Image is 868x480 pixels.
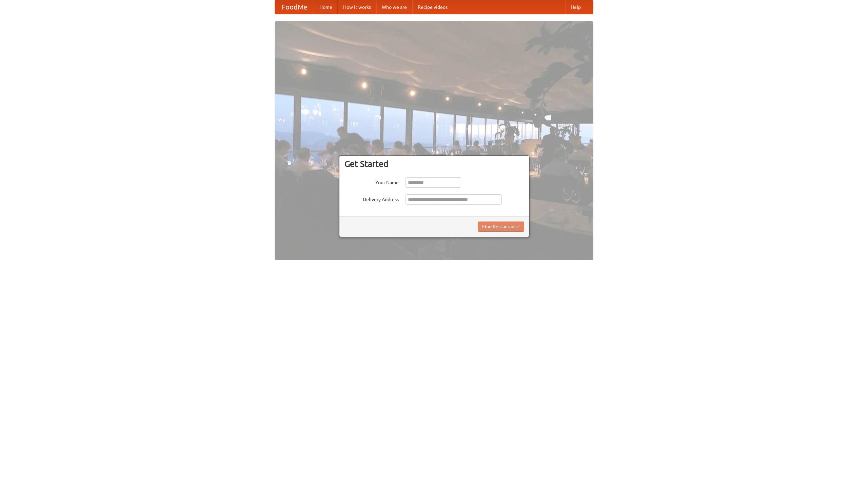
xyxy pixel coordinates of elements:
button: Find Restaurants! [478,222,524,232]
a: Recipe videos [412,0,453,14]
a: Who we are [376,0,412,14]
a: How it works [338,0,376,14]
label: Your Name [344,177,399,186]
label: Delivery Address [344,194,399,203]
a: FoodMe [275,0,314,14]
a: Help [565,0,586,14]
a: Home [314,0,338,14]
h3: Get Started [344,159,524,169]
